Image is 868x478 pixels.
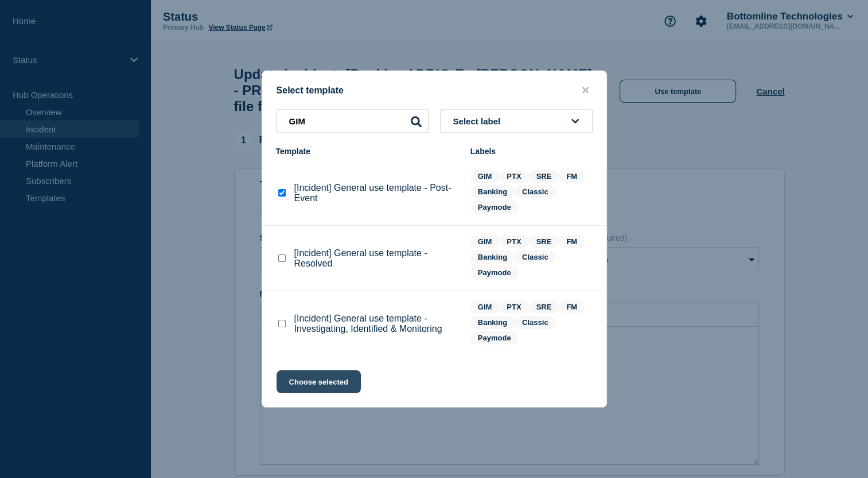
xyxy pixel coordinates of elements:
[499,235,528,248] span: PTX
[559,300,585,314] span: FM
[515,250,556,264] span: Classic
[470,331,519,344] span: Paymode
[499,170,528,183] span: PTX
[470,185,515,198] span: Banking
[294,248,459,269] p: [Incident] General use template - Resolved
[470,235,500,248] span: GIM
[294,314,459,334] p: [Incident] General use template - Investigating, Identified & Monitoring
[559,170,585,183] span: FM
[470,300,500,314] span: GIM
[470,266,519,279] span: Paymode
[470,201,519,214] span: Paymode
[440,109,593,133] button: Select label
[559,235,585,248] span: FM
[276,109,429,133] input: Search templates & labels
[470,250,515,264] span: Banking
[294,183,459,203] p: [Incident] General use template - Post-Event
[529,300,559,314] span: SRE
[470,316,515,329] span: Banking
[529,235,559,248] span: SRE
[515,316,556,329] span: Classic
[529,170,559,183] span: SRE
[278,189,286,197] input: [Incident] General use template - Post-Event checkbox
[278,254,286,262] input: [Incident] General use template - Resolved checkbox
[453,116,505,126] span: Select label
[277,370,361,393] button: Choose selected
[262,85,606,96] div: Select template
[470,170,500,183] span: GIM
[499,300,528,314] span: PTX
[278,320,286,327] input: [Incident] General use template - Investigating, Identified & Monitoring checkbox
[579,85,592,96] button: close button
[276,147,459,156] div: Template
[515,185,556,198] span: Classic
[470,147,593,156] div: Labels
